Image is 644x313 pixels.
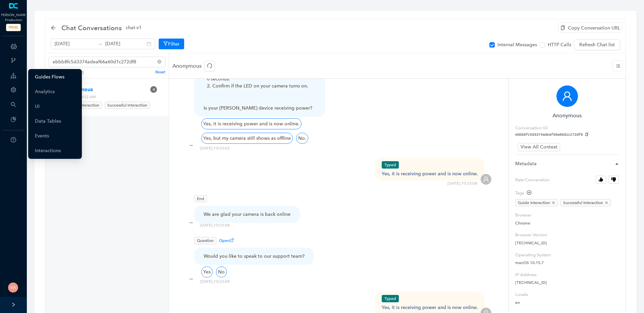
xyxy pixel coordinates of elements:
[201,133,293,144] div: Yes, but my camera still shows as offline
[382,161,478,177] div: Yes, it is receiving power and is now online.
[562,91,573,102] span: user
[201,266,213,277] div: Yes
[515,279,619,286] p: [TECHNICAL_ID]
[11,102,16,107] span: search
[157,59,161,65] span: close-circle
[219,238,234,243] span: Open
[200,145,230,151] div: [DATE] , 10:33:03
[35,100,40,113] a: UI
[447,181,477,186] div: [DATE] , 10:33:08
[527,190,531,195] span: plus-circle
[616,64,620,68] span: menu-unfold
[6,24,21,31] span: PROD
[515,232,619,238] label: Browser Version
[97,41,103,47] span: swap-right
[585,133,589,136] span: copy
[515,252,619,258] label: Operating System
[515,260,619,266] p: macOS 10.15.7
[574,40,620,50] button: Refresh Chat list
[194,237,216,244] span: Question
[194,195,207,202] span: End
[296,133,308,144] div: No.
[11,117,16,122] span: pie-chart
[207,82,316,89] li: Confirm if the LED on your camera turns on.
[150,86,157,93] sup: 4
[515,240,619,246] p: [TECHNICAL_ID]
[560,25,565,30] span: copy
[204,253,305,260] div: Would you like to speak to our support team?
[51,25,56,31] div: back
[545,41,574,49] span: HTTP Calls
[515,160,611,168] span: Metadata
[200,223,230,228] div: [DATE] , 10:33:08
[560,199,611,206] span: Successful Interaction
[382,161,399,169] span: Typed
[186,141,196,151] img: chat-bubble.svg
[200,279,230,285] div: [DATE] , 10:33:09
[382,295,478,311] div: Yes, it is receiving power and is now online.
[495,41,540,49] span: Internal Messages
[11,87,16,92] span: setting
[515,291,619,298] label: Locale
[558,22,622,33] div: Copy Conversation URL
[97,41,103,47] span: to
[207,63,212,68] span: redo
[552,201,555,204] span: close
[53,58,156,66] input: Search conversation
[64,102,102,109] span: Guide Interaction
[11,137,16,142] span: question-circle
[515,125,548,131] label: Conversation ID
[8,283,18,293] img: 5c5f7907468957e522fad195b8a1453a
[35,129,49,143] a: Events
[515,176,619,184] label: Rate Converation
[201,118,302,129] div: Yes, it is receiving power and is now online.
[615,162,619,166] span: caret-right
[204,211,290,218] div: We are glad your camera is back online
[155,69,165,75] p: Reset
[518,143,560,151] button: View All Context
[62,93,159,110] span: [DATE] 10:32 AM
[483,176,489,182] span: user
[35,115,61,128] a: Data Tables
[105,40,145,48] input: End date
[61,22,122,33] span: Chat Conversations
[159,39,184,49] button: Filter
[35,144,61,158] a: Interactions
[515,271,619,278] label: IP Address
[55,40,95,48] input: Start date
[157,60,161,64] span: close-circle
[51,25,56,30] span: arrow-left
[172,61,218,71] p: Anonymous
[515,220,619,227] p: Chrome
[515,212,619,218] label: Browser
[515,132,619,138] pre: ebbb8fc5d3374adeaf66a60d1c272df8
[596,176,606,184] button: Rate Converation
[35,70,64,84] a: Guides Flows
[186,218,196,228] img: chat-bubble.svg
[186,274,196,285] img: chat-bubble.svg
[64,85,146,93] span: Anonymous
[216,266,227,277] div: No
[605,201,608,204] span: close
[382,295,399,302] span: Typed
[515,112,619,119] h6: Anonymous
[608,176,619,184] button: Rate Converation
[153,87,155,92] span: 4
[521,143,557,151] span: View All Context
[515,160,619,170] div: Metadata
[11,58,16,63] span: branches
[515,300,619,306] p: en
[105,102,150,109] span: Successful Interaction
[579,41,615,49] span: Refresh Chat list
[515,190,531,196] div: Tags
[35,85,55,99] a: Analytics
[515,199,558,206] span: Guide Interaction
[126,24,142,32] span: chat-v1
